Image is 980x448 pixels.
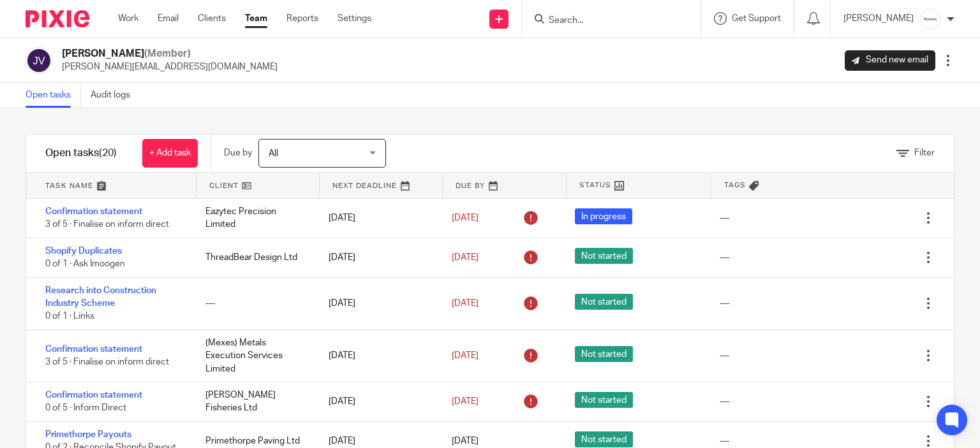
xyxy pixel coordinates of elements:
[26,10,89,27] img: Pixie
[316,343,439,368] div: [DATE]
[142,139,198,168] a: + Add task
[724,180,746,191] span: Tags
[26,83,81,108] a: Open tasks
[547,15,662,27] input: Search
[338,12,371,25] a: Settings
[158,12,179,25] a: Email
[720,251,729,264] div: ---
[452,397,479,406] span: [DATE]
[575,346,633,362] span: Not started
[26,47,52,74] img: svg%3E
[575,392,633,408] span: Not started
[99,148,117,158] span: (20)
[45,312,94,321] span: 0 of 1 · Links
[193,245,316,270] div: ThreadBear Design Ltd
[575,248,633,264] span: Not started
[45,345,142,354] a: Confirmation statement
[198,12,226,25] a: Clients
[575,208,632,224] span: In progress
[316,205,439,231] div: [DATE]
[720,212,729,224] div: ---
[45,286,156,308] a: Research into Construction Industry Scheme
[452,213,479,222] span: [DATE]
[720,297,729,310] div: ---
[45,430,131,439] a: Primethorpe Payouts
[720,395,729,408] div: ---
[286,12,318,25] a: Reports
[45,220,169,229] span: 3 of 5 · Finalise on inform direct
[720,435,729,447] div: ---
[316,389,439,414] div: [DATE]
[575,294,633,310] span: Not started
[316,291,439,316] div: [DATE]
[845,50,935,71] a: Send new email
[452,351,479,360] span: [DATE]
[224,147,252,159] p: Due by
[45,247,122,256] a: Shopify Duplicates
[914,148,935,157] span: Filter
[144,48,191,59] span: (Member)
[118,12,138,25] a: Work
[45,259,125,268] span: 0 of 1 · Ask Imoogen
[316,245,439,270] div: [DATE]
[920,9,940,29] img: Infinity%20Logo%20with%20Whitespace%20.png
[45,207,142,216] a: Confirmation statement
[843,12,914,25] p: [PERSON_NAME]
[579,180,611,191] span: Status
[452,253,479,262] span: [DATE]
[720,349,729,362] div: ---
[575,431,633,447] span: Not started
[452,299,479,308] span: [DATE]
[732,14,781,23] span: Get Support
[269,149,278,158] span: All
[245,12,267,25] a: Team
[193,199,316,238] div: Eazytec Precision Limited
[193,291,316,316] div: ---
[45,147,117,160] h1: Open tasks
[91,83,140,108] a: Audit logs
[45,404,126,413] span: 0 of 5 · Inform Direct
[45,358,169,367] span: 3 of 5 · Finalise on inform direct
[452,437,479,445] span: [DATE]
[62,61,278,73] p: [PERSON_NAME][EMAIL_ADDRESS][DOMAIN_NAME]
[62,47,278,61] h2: [PERSON_NAME]
[193,382,316,421] div: [PERSON_NAME] Fisheries Ltd
[45,391,142,400] a: Confirmation statement
[193,330,316,382] div: (Mexes) Metals Execution Services Limited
